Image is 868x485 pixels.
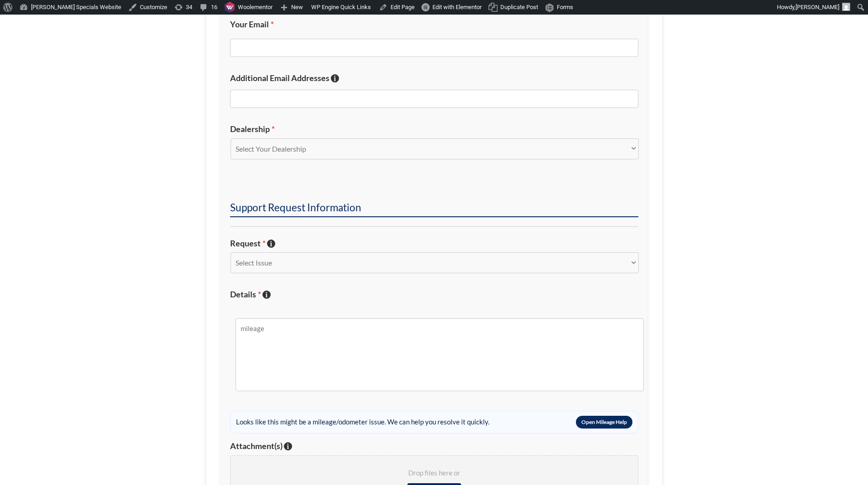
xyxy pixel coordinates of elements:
[230,289,261,299] span: Details
[230,238,266,248] span: Request
[230,124,638,134] label: Dealership
[230,19,638,30] label: Your Email
[432,4,482,10] span: Edit with Elementor
[236,416,489,429] div: Looks like this might be a mileage/odometer issue. We can help you resolve it quickly.
[230,73,329,83] span: Additional Email Addresses
[241,467,627,480] span: Drop files here or
[796,4,839,10] span: [PERSON_NAME]
[576,416,632,429] button: Open Mileage Help
[230,201,638,217] h2: Support Request Information
[230,441,282,451] span: Attachment(s)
